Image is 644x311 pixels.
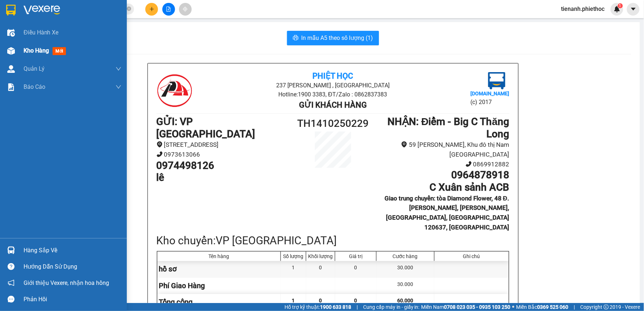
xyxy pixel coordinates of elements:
h1: C Xuân sảnh ACB [377,181,509,194]
span: down [116,66,121,72]
span: close-circle [127,6,131,13]
li: Hotline: 1900 3383, ĐT/Zalo : 0862837383 [215,90,450,99]
img: warehouse-icon [7,47,15,55]
div: 30.000 [377,261,434,277]
div: 0 [335,261,377,277]
div: Hàng sắp về [24,245,121,256]
img: logo.jpg [157,72,193,108]
div: Giá trị [337,253,374,259]
img: warehouse-icon [7,65,15,73]
span: down [116,84,121,90]
span: caret-down [630,6,637,12]
img: solution-icon [7,83,15,91]
img: icon-new-feature [614,6,620,12]
span: 0 [319,298,322,303]
span: phone [157,151,163,157]
li: 59 [PERSON_NAME], Khu đô thị Nam [GEOGRAPHIC_DATA] [377,140,509,159]
h1: 0964878918 [377,169,509,181]
li: 237 [PERSON_NAME] , [GEOGRAPHIC_DATA] [68,18,303,27]
button: file-add [162,3,175,16]
h1: TH1410250229 [289,116,377,132]
span: Quản Lý [24,64,45,73]
img: logo-vxr [6,5,16,16]
span: notification [8,279,14,286]
span: 60.000 [397,298,413,303]
span: Tổng cộng [159,298,193,306]
h1: 0974498126 [157,159,289,172]
h1: lê [157,171,289,184]
b: Gửi khách hàng [299,100,367,109]
span: copyright [604,304,609,310]
b: NHẬN : Điểm - Big C Thăng Long [388,116,510,140]
div: 30.000 [377,278,434,294]
div: Khối lượng [308,253,333,259]
span: In mẫu A5 theo số lượng (1) [302,33,373,42]
span: Báo cáo [24,82,45,91]
div: Kho chuyển: VP [GEOGRAPHIC_DATA] [157,232,510,249]
span: 1 [292,298,295,303]
li: [STREET_ADDRESS] [157,140,289,150]
span: aim [183,7,188,12]
li: Hotline: 1900 3383, ĐT/Zalo : 0862837383 [68,27,303,36]
span: Hỗ trợ kỹ thuật: [284,303,351,311]
span: | [574,303,575,311]
span: environment [401,141,407,148]
span: plus [149,7,154,12]
span: mới [53,47,66,55]
li: (c) 2017 [470,98,509,107]
span: printer [293,35,299,42]
strong: 1900 633 818 [320,304,351,310]
li: 0869912882 [377,159,509,169]
span: phone [466,161,472,167]
div: Ghi chú [436,253,507,259]
div: hồ sơ [157,261,281,277]
b: GỬI : VP [GEOGRAPHIC_DATA] [157,116,255,140]
li: 0973613066 [157,150,289,159]
b: [DOMAIN_NAME] [470,91,509,96]
div: Phí Giao Hàng [157,278,281,294]
button: plus [145,3,158,16]
div: Hướng dẫn sử dụng [24,261,121,272]
span: ⚪️ [512,306,515,308]
span: | [357,303,358,311]
b: GỬI : VP [GEOGRAPHIC_DATA] [9,53,108,77]
button: printerIn mẫu A5 theo số lượng (1) [287,31,379,45]
span: 0 [354,298,357,303]
span: Kho hàng [24,47,49,54]
span: Giới thiệu Vexere, nhận hoa hồng [24,278,109,287]
div: 1 [281,261,306,277]
strong: 0369 525 060 [537,304,569,310]
span: close-circle [127,7,131,11]
img: logo.jpg [488,72,506,90]
div: Cước hàng [378,253,432,259]
span: environment [157,141,163,148]
span: tienanh.phiethoc [556,4,611,13]
div: Số lượng [283,253,304,259]
span: Cung cấp máy in - giấy in: [363,303,420,311]
img: warehouse-icon [7,246,15,254]
span: file-add [166,7,171,12]
div: Phản hồi [24,294,121,305]
li: 237 [PERSON_NAME] , [GEOGRAPHIC_DATA] [215,81,450,90]
span: Miền Nam [421,303,511,311]
span: message [8,296,14,303]
button: caret-down [627,3,640,16]
sup: 1 [618,3,623,8]
span: Điều hành xe [24,28,59,37]
button: aim [179,3,192,16]
span: 1 [619,3,622,8]
img: logo.jpg [9,9,45,45]
span: Miền Bắc [516,303,569,311]
b: Phiệt Học [312,71,353,80]
div: Tên hàng [159,253,279,259]
strong: 0708 023 035 - 0935 103 250 [444,304,511,310]
img: warehouse-icon [7,29,15,37]
div: 0 [306,261,335,277]
span: question-circle [8,263,14,270]
b: Giao trung chuyển: tòa Diamond Flower, 48 Đ. [PERSON_NAME], [PERSON_NAME], [GEOGRAPHIC_DATA], [G... [385,195,509,231]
